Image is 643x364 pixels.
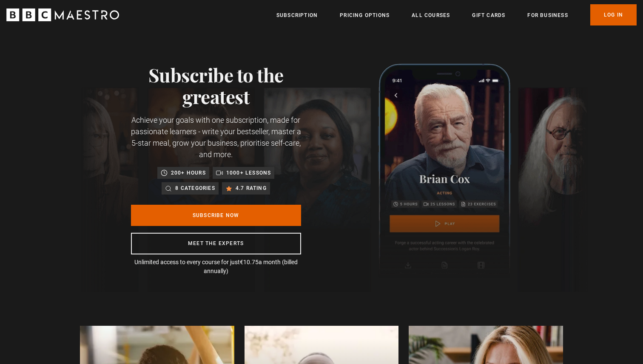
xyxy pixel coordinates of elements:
p: 1000+ lessons [226,169,271,177]
a: Meet the experts [131,233,301,254]
a: For business [527,11,568,20]
h1: Subscribe to the greatest [131,64,301,107]
svg: BBC Maestro [6,8,119,21]
p: Achieve your goals with one subscription, made for passionate learners - write your bestseller, m... [131,114,301,160]
nav: Primary [276,4,637,25]
p: 200+ hours [171,169,206,177]
a: Gift Cards [472,11,505,20]
a: Pricing Options [340,11,390,20]
a: Log In [590,4,637,25]
a: Subscribe Now [131,205,301,226]
p: 8 categories [175,184,215,192]
a: All Courses [412,11,450,20]
p: 4.7 rating [236,184,267,192]
p: Unlimited access to every course for just a month (billed annually) [131,258,301,276]
a: Subscription [276,11,318,20]
span: €10.75 [240,259,259,265]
